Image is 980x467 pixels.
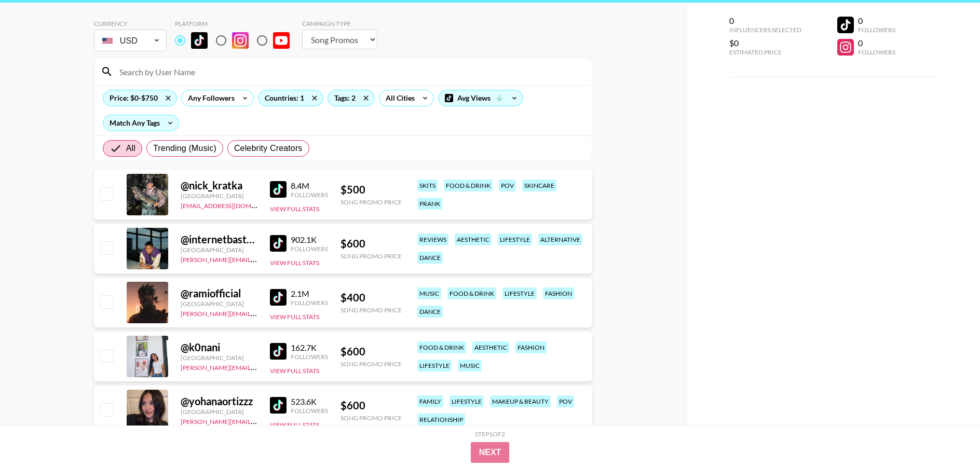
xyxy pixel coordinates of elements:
div: dance [417,252,443,264]
a: [PERSON_NAME][EMAIL_ADDRESS][PERSON_NAME][DOMAIN_NAME] [181,416,384,425]
div: Followers [291,245,328,253]
button: Next [471,442,510,463]
div: $ 400 [341,291,402,304]
button: View Full Stats [270,259,319,267]
div: Platform [175,20,298,28]
img: TikTok [270,343,287,360]
img: YouTube [273,32,290,49]
div: @ ramiofficial [181,287,257,300]
span: Trending (Music) [153,142,216,155]
div: makeup & beauty [490,395,551,407]
div: lifestyle [498,233,532,245]
div: fashion [543,287,574,299]
span: All [126,142,135,155]
div: 0 [858,38,895,48]
button: View Full Stats [270,313,319,321]
div: prank [417,198,442,210]
div: Step 1 of 2 [475,430,505,438]
img: TikTok [191,32,208,49]
div: USD [96,32,165,50]
a: [PERSON_NAME][EMAIL_ADDRESS][DOMAIN_NAME] [181,362,334,372]
div: skincare [522,180,556,191]
a: [PERSON_NAME][EMAIL_ADDRESS][DOMAIN_NAME] [181,308,334,318]
div: Campaign Type [302,20,377,28]
div: Song Promo Price [341,360,402,368]
div: lifestyle [417,360,452,372]
img: Instagram [232,32,249,49]
div: Followers [858,48,895,56]
div: 162.7K [291,342,328,353]
img: TikTok [270,235,287,252]
div: Avg Views [439,90,523,106]
div: 0 [729,16,801,26]
div: [GEOGRAPHIC_DATA] [181,300,257,308]
input: Search by User Name [113,63,586,80]
div: Countries: 1 [258,90,323,106]
div: Song Promo Price [341,198,402,206]
div: food & drink [447,287,496,299]
img: TikTok [270,397,287,414]
button: View Full Stats [270,205,319,213]
div: music [417,287,441,299]
div: food & drink [417,341,466,353]
div: [GEOGRAPHIC_DATA] [181,192,257,200]
div: $ 600 [341,399,402,412]
div: relationship [417,414,465,425]
div: $ 500 [341,183,402,196]
div: [GEOGRAPHIC_DATA] [181,354,257,362]
div: @ k0nani [181,341,257,354]
div: [GEOGRAPHIC_DATA] [181,246,257,254]
div: lifestyle [450,395,484,407]
div: Followers [291,191,328,199]
button: View Full Stats [270,367,319,375]
button: View Full Stats [270,421,319,429]
div: Tags: 2 [328,90,374,106]
div: Song Promo Price [341,414,402,422]
div: Match Any Tags [103,115,179,131]
div: aesthetic [455,233,492,245]
div: 0 [858,16,895,26]
div: Followers [291,407,328,415]
div: Estimated Price [729,48,801,56]
div: lifestyle [502,287,537,299]
iframe: Drift Widget Chat Controller [928,415,968,455]
div: @ yohanaortizzz [181,395,257,408]
div: reviews [417,233,448,245]
div: $0 [729,38,801,48]
div: 2.1M [291,289,328,299]
div: aesthetic [472,341,509,353]
div: Influencers Selected [729,26,801,34]
div: family [417,395,443,407]
div: 523.6K [291,396,328,407]
div: alternative [538,233,582,245]
div: 8.4M [291,181,328,191]
div: Song Promo Price [341,252,402,260]
a: [EMAIL_ADDRESS][DOMAIN_NAME] [181,200,285,210]
div: Followers [291,299,328,307]
div: @ internetbastard [181,233,257,246]
div: $ 600 [341,345,402,358]
div: pov [499,180,516,191]
img: TikTok [270,289,287,306]
div: Price: $0-$750 [103,90,176,106]
div: Followers [858,26,895,34]
span: Celebrity Creators [234,142,303,155]
div: @ nick_kratka [181,179,257,192]
div: All Cities [379,90,417,106]
div: dance [417,306,443,318]
div: pov [557,395,574,407]
div: $ 600 [341,237,402,250]
div: Followers [291,353,328,361]
div: Any Followers [182,90,237,106]
div: food & drink [444,180,493,191]
div: fashion [515,341,547,353]
div: skits [417,180,438,191]
div: Currency [94,20,167,28]
img: TikTok [270,181,287,198]
div: music [458,360,482,372]
div: 902.1K [291,235,328,245]
div: Song Promo Price [341,306,402,314]
div: [GEOGRAPHIC_DATA] [181,408,257,416]
a: [PERSON_NAME][EMAIL_ADDRESS][DOMAIN_NAME] [181,254,334,264]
